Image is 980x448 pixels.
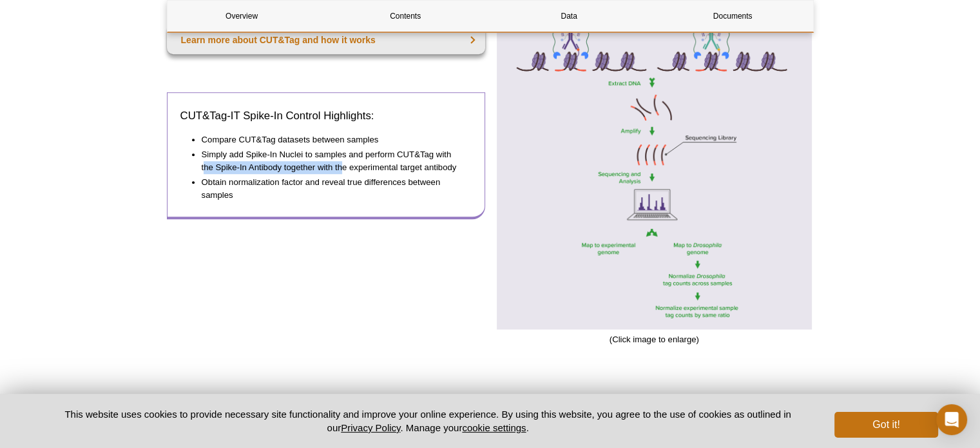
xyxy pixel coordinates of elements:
div: Open Intercom Messenger [936,404,967,435]
li: Compare CUT&Tag datasets between samples [202,133,459,146]
button: Got it! [834,412,937,438]
li: Simply add Spike-In Nuclei to samples and perform CUT&Tag with the Spike-In Antibody together wit... [202,148,459,174]
a: Privacy Policy [341,422,400,433]
li: Obtain normalization factor and reveal true differences between samples [202,176,459,202]
p: This website uses cookies to provide necessary site functionality and improve your online experie... [43,407,814,434]
a: Overview [168,1,316,32]
a: Contents [331,1,480,32]
a: Learn more about CUT&Tag and how it works [167,26,486,54]
a: Data [495,1,644,32]
button: cookie settings [462,422,526,433]
h3: CUT&Tag-IT Spike-In Control Highlights: [180,108,472,124]
a: Documents [658,1,807,32]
